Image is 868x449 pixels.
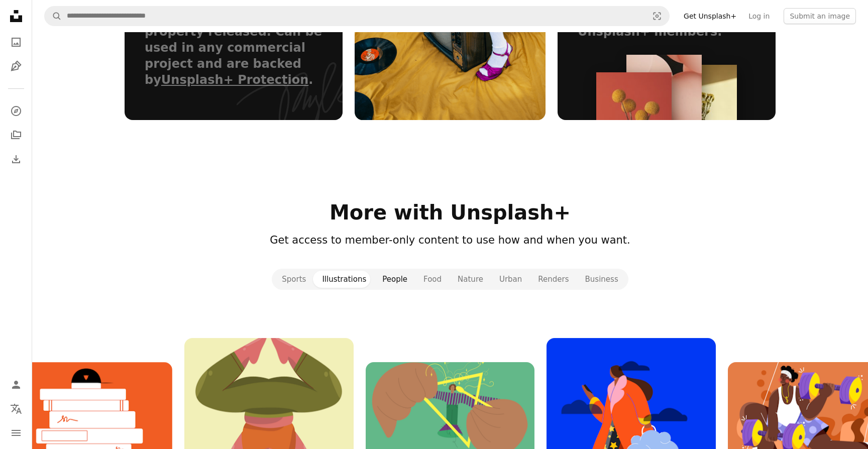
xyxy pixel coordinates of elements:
img: bento_img-stacked-01.jpg [596,72,672,185]
a: Unsplash+ Protection [161,73,308,87]
a: Log in [742,8,776,24]
button: Nature [450,271,491,288]
button: People [374,271,415,288]
a: Download History [6,149,26,169]
button: Menu [6,423,26,443]
h2: More with Unsplash+ [125,200,776,225]
a: Illustrations [6,56,26,76]
button: Food [415,271,450,288]
a: Explore [6,101,26,121]
a: Get Unsplash+ [678,8,742,24]
a: Photos [6,32,26,52]
header: Get access to member-only content to use how and when you want. [125,233,776,249]
button: Search Unsplash [45,7,62,26]
a: Home — Unsplash [6,6,26,28]
form: Find visuals sitewide [44,6,670,26]
button: Urban [491,271,530,288]
button: Visual search [645,7,669,26]
img: bento_img-stacked-02.jpg [626,55,702,125]
button: Illustrations [314,271,374,288]
button: Submit an image [784,8,856,24]
a: Log in / Sign up [6,375,26,395]
a: Collections [6,125,26,145]
span: All visuals are model and property released. Can be used in any commercial project and are backed... [145,9,322,87]
button: Business [577,271,626,288]
button: Sports [274,271,314,288]
button: Renders [530,271,577,288]
button: Language [6,399,26,419]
